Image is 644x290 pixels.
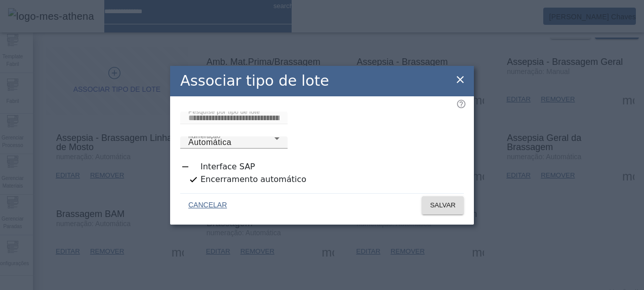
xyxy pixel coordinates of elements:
button: SALVAR [422,196,464,214]
span: CANCELAR [188,200,227,210]
mat-label: Pesquise por tipo de lote [188,108,260,115]
span: SALVAR [430,200,456,210]
button: CANCELAR [180,196,235,214]
input: Number [188,112,279,124]
h2: Associar tipo de lote [180,70,329,92]
label: Encerramento automático [198,173,306,186]
label: Interface SAP [198,161,255,173]
span: Automática [188,138,231,147]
